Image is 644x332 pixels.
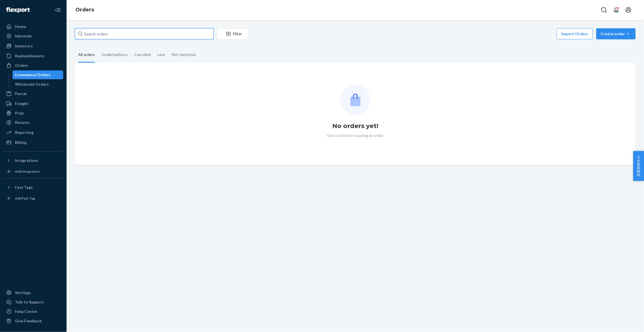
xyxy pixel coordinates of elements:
div: Freight [15,101,29,106]
div: Billing [15,140,26,145]
a: Add Fast Tag [3,194,63,203]
div: Settings [15,290,31,295]
div: Filter [217,31,249,37]
a: Inventory [3,42,63,50]
button: Create order [596,28,636,39]
input: Search orders [75,28,214,39]
div: Not Imported [172,47,196,62]
a: Orders [3,61,63,70]
div: Replenishments [15,53,44,59]
a: Freight [3,99,63,108]
button: Integrations [3,156,63,165]
div: Ecommerce Orders [15,72,51,78]
div: Home [15,24,26,29]
div: Invalid address [102,47,128,62]
a: Parcel [3,89,63,98]
a: Home [3,22,63,31]
div: Add Integration [15,169,40,174]
a: Inbounds [3,32,63,40]
div: Returns [15,120,30,125]
a: Prep [3,109,63,118]
div: Create order [600,31,632,37]
div: Add Fast Tag [15,196,35,201]
div: Late [157,47,165,62]
button: Import Orders [557,28,593,39]
h1: No orders yet! [332,122,378,131]
div: Fast Tags [15,185,33,190]
a: Wholesale Orders [12,80,64,89]
button: Give Feedback [3,316,63,325]
a: Help Center [3,307,63,316]
button: Open notifications [611,4,622,16]
div: Wholesale Orders [15,81,49,87]
a: Replenishments [3,52,63,60]
div: Canceled [134,47,151,62]
button: Open Search Box [599,4,610,16]
a: Orders [75,7,94,13]
div: Integrations [15,158,38,163]
button: Close Navigation [52,4,63,16]
a: Billing [3,138,63,147]
button: Open account menu [623,4,634,16]
a: Settings [3,288,63,297]
button: Fast Tags [3,183,63,192]
img: Empty list [340,85,371,115]
a: Talk to Support [3,298,63,307]
div: Talk to Support [15,299,44,305]
button: Filter [217,28,249,39]
div: Inventory [15,43,33,49]
p: Get started by creating an order [327,133,384,138]
a: Ecommerce Orders [12,70,64,79]
div: Reporting [15,130,34,135]
a: Add Integration [3,167,63,176]
button: 卖家帮助中心 [633,151,644,181]
div: Parcel [15,91,27,96]
a: Returns [3,118,63,127]
div: Inbounds [15,33,32,39]
div: Prep [15,110,24,116]
div: All orders [78,47,95,63]
div: Orders [15,63,28,68]
div: Give Feedback [15,318,42,324]
ol: breadcrumbs [71,2,98,18]
img: Flexport logo [6,7,30,13]
div: Help Center [15,309,37,314]
a: Reporting [3,128,63,137]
